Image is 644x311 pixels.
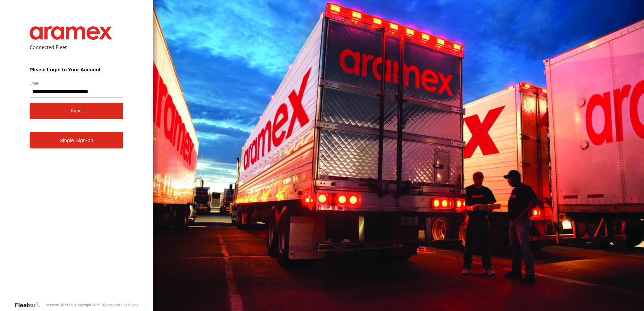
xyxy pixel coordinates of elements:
[30,132,124,148] a: Single Sign-on
[30,80,124,85] label: Email
[30,67,124,72] h3: Please Login to Your Account
[30,103,124,119] button: Next
[45,303,71,307] div: Version: 307.00
[30,26,112,40] img: Aramex
[30,44,124,50] h2: Connected Fleet
[14,302,45,308] a: Visit our Website
[71,303,138,307] div: © Copyright 2025 -
[102,303,138,307] a: Terms and Conditions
